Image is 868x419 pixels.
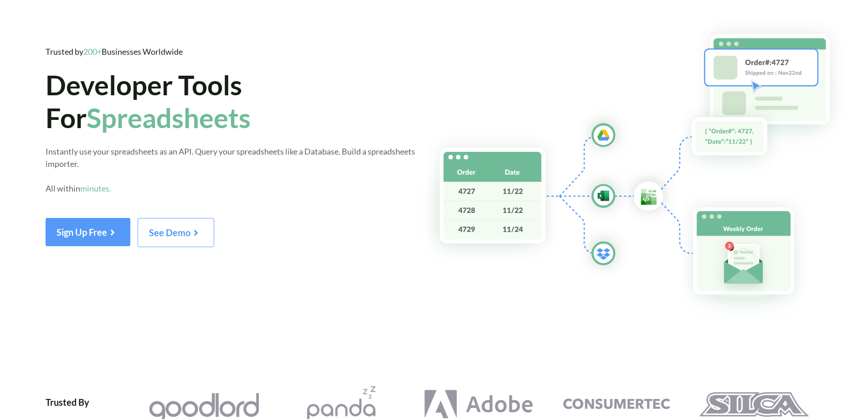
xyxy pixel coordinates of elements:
span: Sign Up Free [56,227,119,238]
span: 200+ [83,47,102,57]
span: Trusted by Businesses Worldwide [46,47,183,57]
button: Sign Up Free [46,218,130,246]
span: Developer Tools For [46,68,251,134]
span: Spreadsheets [87,101,251,134]
span: Instantly use your spreadsheets as an API. Query your spreadsheets like a Database. Build a sprea... [46,146,415,193]
span: minutes. [80,183,111,193]
span: See Demo [149,227,203,238]
button: See Demo [138,218,214,247]
a: See Demo [138,230,214,238]
img: Hero Spreadsheet Flow [416,18,868,322]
